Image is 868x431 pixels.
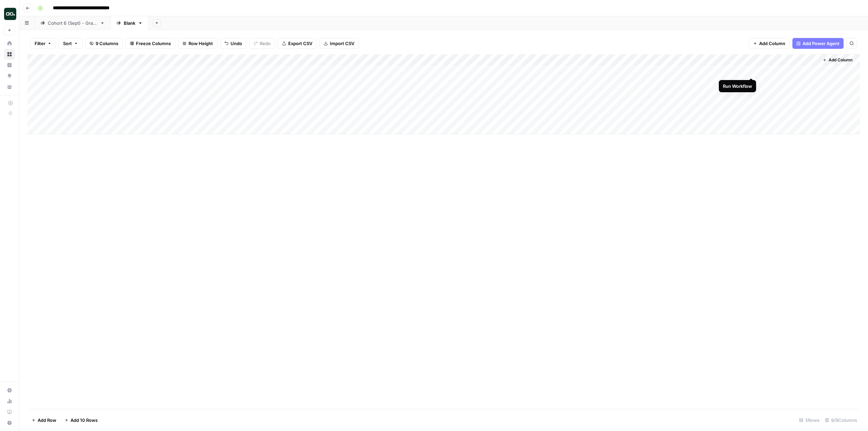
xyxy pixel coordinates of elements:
button: Add Row [27,415,60,426]
span: Add Row [38,417,56,424]
button: Freeze Columns [125,38,175,49]
a: Learning Hub [4,407,15,417]
span: 9 Columns [96,40,118,47]
button: Help + Support [4,417,15,428]
button: Add Power Agent [792,38,844,49]
a: Opportunities [4,71,15,81]
a: Blank [111,16,149,30]
div: Blank [124,20,135,26]
a: Cohort 6 (Sept) - Grads [35,16,111,30]
span: Filter [35,40,45,47]
a: Your Data [4,81,15,92]
span: Freeze Columns [136,40,171,47]
a: Settings [4,385,15,396]
button: Sort [59,38,82,49]
button: Filter [30,38,56,49]
button: Row Height [178,38,217,49]
span: Import CSV [330,40,354,47]
button: Workspace: AirOps Builders [4,5,15,22]
span: Sort [63,40,72,47]
span: Add Column [829,57,852,63]
div: 9/9 Columns [822,415,860,426]
div: 5 Rows [796,415,822,426]
span: Undo [231,40,242,47]
a: Home [4,38,15,49]
button: Import CSV [319,38,359,49]
button: Undo [220,38,246,49]
button: 9 Columns [85,38,123,49]
button: Add 10 Rows [60,415,102,426]
a: Usage [4,396,15,407]
div: Run Workflow [723,83,752,90]
div: Cohort 6 (Sept) - Grads [48,20,97,26]
span: Add 10 Rows [71,417,98,424]
button: Add Column [820,56,855,64]
button: Export CSV [278,38,317,49]
span: Export CSV [288,40,312,47]
span: Row Height [189,40,213,47]
button: Add Column [749,38,790,49]
span: Redo [260,40,271,47]
a: Insights [4,60,15,71]
a: Browse [4,49,15,60]
span: Add Power Agent [803,40,840,47]
img: AirOps Builders Logo [4,8,16,20]
button: Redo [249,38,275,49]
span: Add Column [759,40,785,47]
